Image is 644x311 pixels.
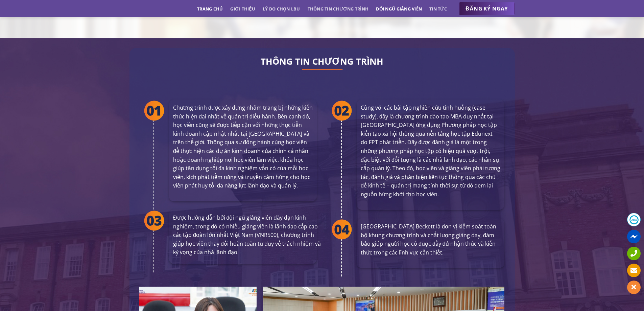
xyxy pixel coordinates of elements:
[263,3,300,15] a: Lý do chọn LBU
[376,3,422,15] a: Đội ngũ giảng viên
[459,2,515,16] a: ĐĂNG KÝ NGAY
[466,4,508,13] span: ĐĂNG KÝ NGAY
[173,214,321,257] p: Được hướng dẫn bởi đội ngũ giảng viên dày dạn kinh nghiệm, trong đó có nhiều giảng viên là lãnh đ...
[429,3,447,15] a: Tin tức
[197,3,223,15] a: Trang chủ
[173,104,313,190] p: Chương trình được xây dựng nhằm trang bị những kiến thức hiện đại nhất về quản trị điều hành. Bên...
[308,3,369,15] a: Thông tin chương trình
[230,3,255,15] a: Giới thiệu
[361,104,500,199] p: Cùng với các bài tập nghiên cứu tình huống (case study), đây là chương trình đào tạo MBA duy nhất...
[140,58,505,65] h2: THÔNG TIN CHƯƠNG TRÌNH
[302,69,342,70] img: line-lbu.jpg
[361,222,500,257] p: [GEOGRAPHIC_DATA] Beckett là đơn vị kiểm soát toàn bộ khung chương trình và chất lượng giảng dạy,...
